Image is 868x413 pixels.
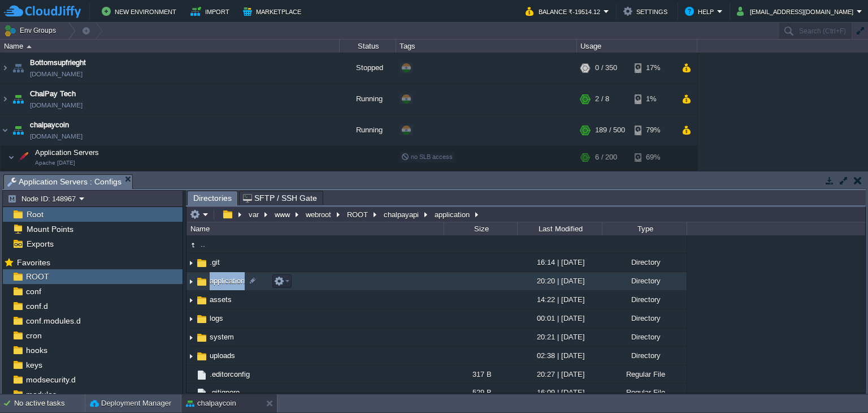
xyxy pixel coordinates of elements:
input: Click to enter the path [186,206,865,222]
span: Favorites [15,257,52,268]
a: modules [24,389,58,399]
span: Exports [24,239,55,249]
img: AMDAwAAAACH5BAEAAAAALAAAAAABAAEAAAICRAEAOw== [196,276,208,288]
img: AMDAwAAAACH5BAEAAAAALAAAAAABAAEAAAICRAEAOw== [186,291,196,309]
div: No active tasks [14,394,85,412]
img: AMDAwAAAACH5BAEAAAAALAAAAAABAAEAAAICRAEAOw== [196,387,208,399]
div: Name [188,222,444,235]
div: 189 / 500 [595,115,625,145]
a: cron [24,330,44,341]
img: CloudJiffy [4,5,81,19]
div: 16:09 | [DATE] [517,384,602,401]
a: [DOMAIN_NAME] [30,68,83,80]
img: AMDAwAAAACH5BAEAAAAALAAAAAABAAEAAAICRAEAOw== [10,115,26,145]
div: 79% [635,115,671,145]
span: .git [208,257,222,267]
a: Mount Points [24,224,75,234]
img: AMDAwAAAACH5BAEAAAAALAAAAAABAAEAAAICRAEAOw== [196,257,208,269]
div: Stopped [340,53,396,83]
div: Last Modified [518,222,602,235]
a: conf.d [24,301,50,311]
div: Running [340,115,396,145]
div: 317 B [444,365,517,383]
span: keys [24,360,44,370]
button: Env Groups [4,23,60,38]
div: Directory [602,309,687,327]
a: .editorconfig [208,369,251,379]
div: Regular File [602,365,687,383]
button: ROOT [345,209,371,220]
a: [DOMAIN_NAME] [30,100,83,111]
a: hooks [24,345,49,355]
span: Directories [193,191,232,205]
button: Balance ₹-19514.12 [526,5,604,18]
img: AMDAwAAAACH5BAEAAAAALAAAAAABAAEAAAICRAEAOw== [27,45,32,48]
a: Bottomsupfrieght [30,57,86,68]
a: system [208,332,236,342]
img: AMDAwAAAACH5BAEAAAAALAAAAAABAAEAAAICRAEAOw== [31,169,46,187]
button: Import [190,5,233,18]
a: ChalPay Tech [30,88,76,100]
div: 02:38 | [DATE] [517,347,602,364]
img: AMDAwAAAACH5BAEAAAAALAAAAAABAAEAAAICRAEAOw== [8,146,15,169]
span: Application Servers [34,148,101,157]
button: Help [685,5,717,18]
img: AMDAwAAAACH5BAEAAAAALAAAAAABAAEAAAICRAEAOw== [186,365,196,383]
div: 69% [635,169,671,187]
img: AMDAwAAAACH5BAEAAAAALAAAAAABAAEAAAICRAEAOw== [186,329,196,346]
span: ROOT [24,272,51,282]
a: assets [208,295,233,304]
img: AMDAwAAAACH5BAEAAAAALAAAAAABAAEAAAICRAEAOw== [1,115,10,145]
a: .gitignore [208,388,241,397]
a: conf [24,286,43,296]
div: 16:14 | [DATE] [517,253,602,271]
div: Regular File [602,384,687,401]
span: Apache [DATE] [35,160,75,166]
a: conf.modules.d [24,316,83,326]
span: uploads [208,351,237,360]
div: 00:01 | [DATE] [517,309,602,327]
a: Application ServersApache [DATE] [34,148,101,157]
img: AMDAwAAAACH5BAEAAAAALAAAAAABAAEAAAICRAEAOw== [196,294,208,307]
img: AMDAwAAAACH5BAEAAAAALAAAAAABAAEAAAICRAEAOw== [10,84,26,114]
img: AMDAwAAAACH5BAEAAAAALAAAAAABAAEAAAICRAEAOw== [196,313,208,325]
div: Usage [578,40,697,53]
img: AMDAwAAAACH5BAEAAAAALAAAAAABAAEAAAICRAEAOw== [186,239,199,251]
button: Marketplace [243,5,305,18]
div: Directory [602,253,687,271]
a: Root [24,209,45,220]
img: AMDAwAAAACH5BAEAAAAALAAAAAABAAEAAAICRAEAOw== [196,332,208,344]
img: AMDAwAAAACH5BAEAAAAALAAAAAABAAEAAAICRAEAOw== [186,273,196,290]
button: webroot [304,209,334,220]
a: modsecurity.d [24,375,77,385]
a: .. [199,239,207,249]
a: logs [208,313,225,323]
button: Settings [623,5,671,18]
button: Node ID: 148967 [7,193,79,204]
div: Tags [397,40,576,53]
a: application [208,276,246,286]
div: 20:20 | [DATE] [517,272,602,290]
a: chalpaycoin [30,119,69,131]
img: AMDAwAAAACH5BAEAAAAALAAAAAABAAEAAAICRAEAOw== [186,384,196,401]
div: 1% [635,84,671,114]
div: Directory [602,272,687,290]
div: 17% [635,53,671,83]
button: chalpayapi [382,209,422,220]
div: Directory [602,328,687,346]
div: Name [1,40,339,53]
img: AMDAwAAAACH5BAEAAAAALAAAAAABAAEAAAICRAEAOw== [24,169,31,187]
